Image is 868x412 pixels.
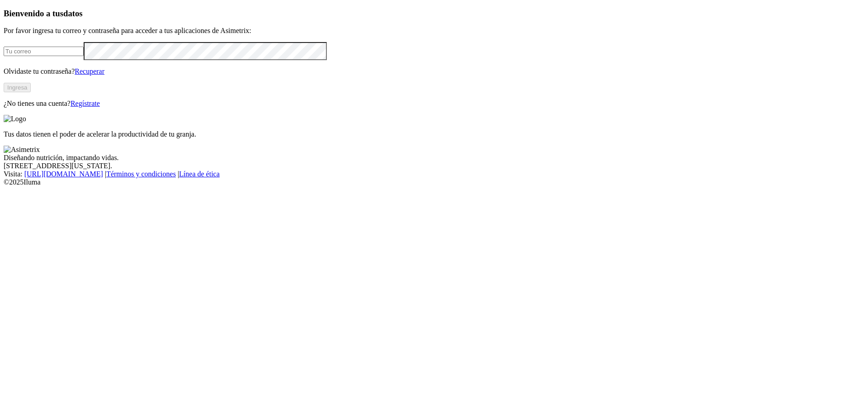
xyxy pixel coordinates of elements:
[4,178,864,186] div: © 2025 Iluma
[4,99,864,108] p: ¿No tienes una cuenta?
[4,47,84,56] input: Tu correo
[71,99,100,107] a: Regístrate
[4,130,864,138] p: Tus datos tienen el poder de acelerar la productividad de tu granja.
[63,9,83,18] span: datos
[4,170,864,178] div: Visita : | |
[75,67,104,75] a: Recuperar
[179,170,220,178] a: Línea de ética
[4,162,864,170] div: [STREET_ADDRESS][US_STATE].
[4,67,864,76] p: Olvidaste tu contraseña?
[4,146,40,154] img: Asimetrix
[4,154,864,162] div: Diseñando nutrición, impactando vidas.
[24,170,103,178] a: [URL][DOMAIN_NAME]
[4,27,864,35] p: Por favor ingresa tu correo y contraseña para acceder a tus aplicaciones de Asimetrix:
[106,170,176,178] a: Términos y condiciones
[4,9,864,19] h3: Bienvenido a tus
[4,83,31,92] button: Ingresa
[4,115,26,123] img: Logo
